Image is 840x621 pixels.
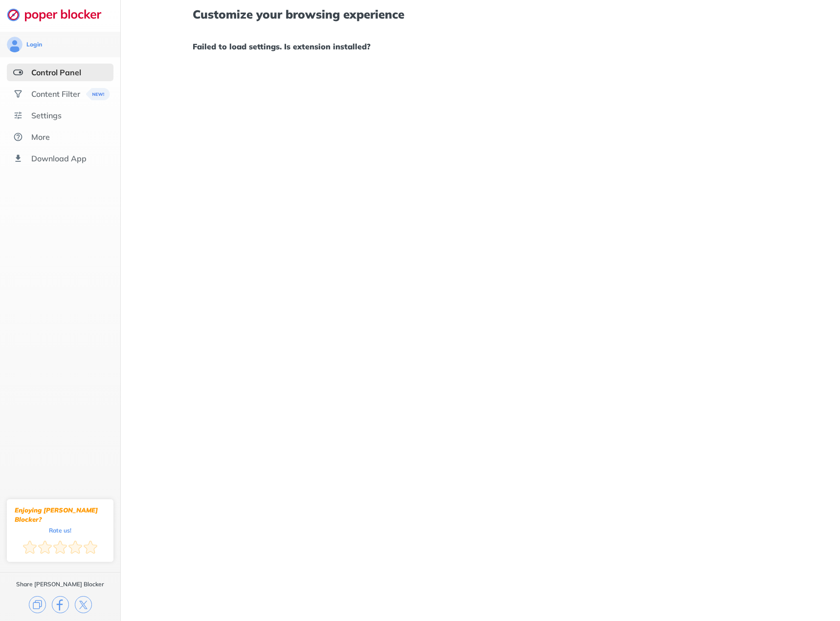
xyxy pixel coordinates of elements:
[31,67,81,77] div: Control Panel
[31,111,62,120] div: Settings
[193,8,768,21] h1: Customize your browsing experience
[49,528,71,532] div: Rate us!
[29,596,46,613] img: copy.svg
[75,596,92,613] img: x.svg
[13,132,23,142] img: about.svg
[193,40,768,53] h1: Failed to load settings. Is extension installed?
[26,41,42,48] div: Login
[7,8,112,22] img: logo-webpage.svg
[7,37,22,52] img: avatar.svg
[31,132,50,142] div: More
[13,154,23,163] img: download-app.svg
[13,111,23,120] img: settings.svg
[16,580,104,588] div: Share [PERSON_NAME] Blocker
[86,88,110,100] img: menuBanner.svg
[13,67,23,77] img: features-selected.svg
[13,89,23,99] img: social.svg
[31,154,87,163] div: Download App
[52,596,69,613] img: facebook.svg
[31,89,80,99] div: Content Filter
[15,506,106,524] div: Enjoying [PERSON_NAME] Blocker?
